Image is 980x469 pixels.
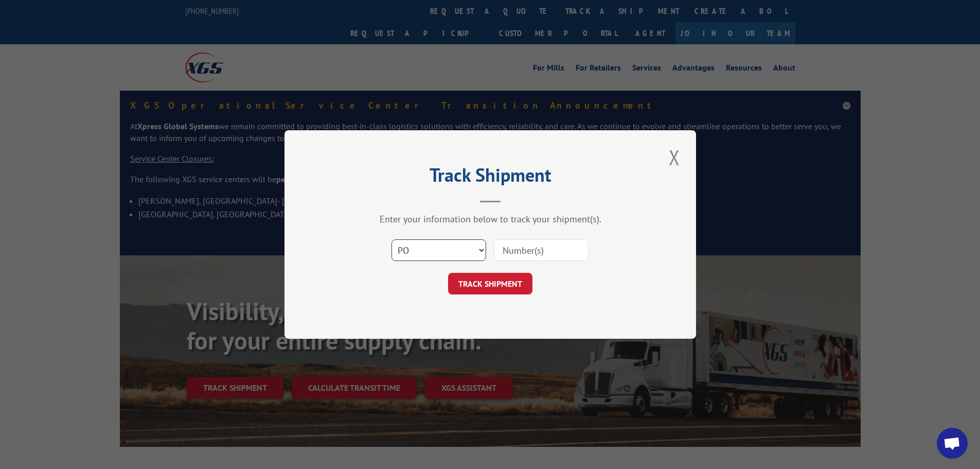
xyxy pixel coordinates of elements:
[336,168,645,187] h2: Track Shipment
[937,428,968,459] a: Open chat
[336,213,645,225] div: Enter your information below to track your shipment(s).
[666,143,683,171] button: Close modal
[448,273,532,294] button: TRACK SHIPMENT
[494,239,589,261] input: Number(s)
